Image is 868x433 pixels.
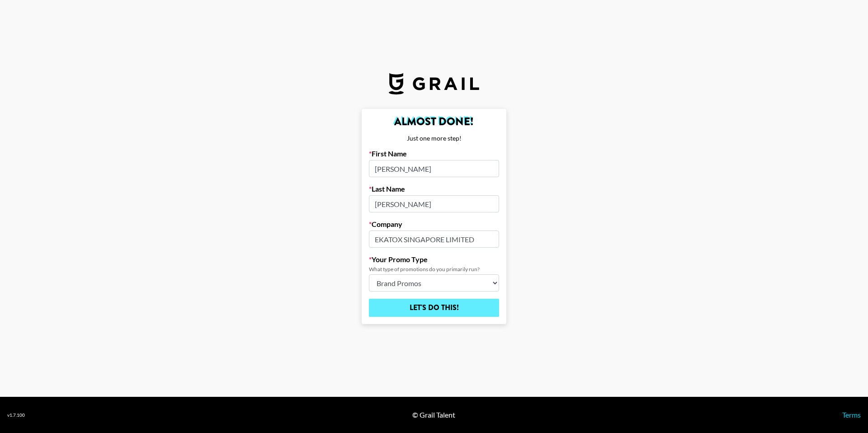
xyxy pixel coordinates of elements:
[369,231,499,248] input: Company
[369,149,499,158] label: First Name
[369,184,499,193] label: Last Name
[369,116,499,127] h2: Almost Done!
[369,160,499,177] input: First Name
[369,299,499,317] input: Let's Do This!
[412,410,455,419] div: © Grail Talent
[389,73,479,94] img: Grail Talent Logo
[369,255,499,264] label: Your Promo Type
[369,266,499,273] div: What type of promotions do you primarily run?
[369,134,499,142] div: Just one more step!
[369,220,499,229] label: Company
[369,195,499,212] input: Last Name
[7,412,25,418] div: v 1.7.100
[842,410,861,419] a: Terms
